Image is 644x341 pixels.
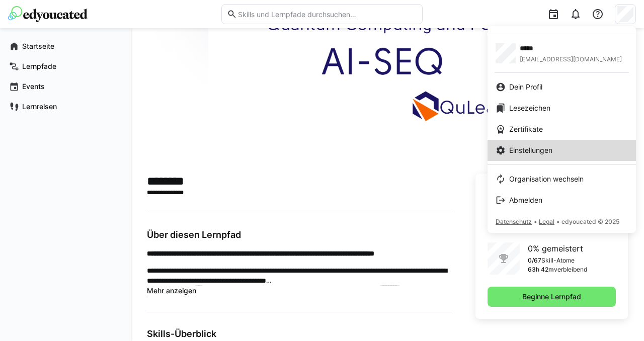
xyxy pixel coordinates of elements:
span: Datenschutz [496,218,532,225]
span: Zertifikate [509,124,543,134]
span: Legal [539,218,554,225]
span: Dein Profil [509,82,542,92]
span: • [534,218,537,225]
span: edyoucated © 2025 [561,218,619,225]
span: Organisation wechseln [509,174,584,184]
span: Einstellungen [509,145,552,155]
span: Lesezeichen [509,103,550,113]
span: • [556,218,559,225]
span: Abmelden [509,195,542,205]
span: [EMAIL_ADDRESS][DOMAIN_NAME] [520,55,622,63]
